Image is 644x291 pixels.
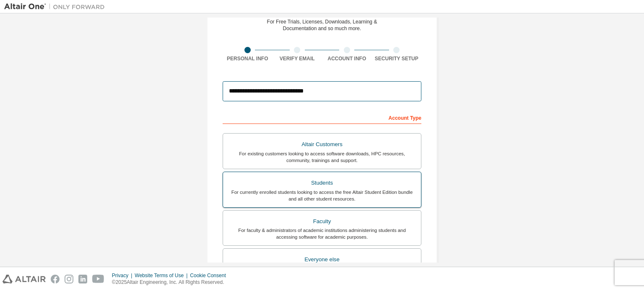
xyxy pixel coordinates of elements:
[112,272,135,279] div: Privacy
[190,272,231,279] div: Cookie Consent
[267,18,377,32] div: For Free Trials, Licenses, Downloads, Learning & Documentation and so much more.
[51,275,60,283] img: facebook.svg
[372,55,422,62] div: Security Setup
[273,55,322,62] div: Verify Email
[135,272,190,279] div: Website Terms of Use
[223,55,273,62] div: Personal Info
[78,275,87,283] img: linkedin.svg
[322,55,372,62] div: Account Info
[3,275,46,283] img: altair_logo.svg
[228,189,416,202] div: For currently enrolled students looking to access the free Altair Student Edition bundle and all ...
[65,275,73,283] img: instagram.svg
[4,3,109,11] img: Altair One
[112,279,231,286] p: © 2025 Altair Engineering, Inc. All Rights Reserved.
[228,177,416,189] div: Students
[92,275,104,283] img: youtube.svg
[228,216,416,227] div: Faculty
[228,150,416,164] div: For existing customers looking to access software downloads, HPC resources, community, trainings ...
[228,139,416,150] div: Altair Customers
[228,227,416,240] div: For faculty & administrators of academic institutions administering students and accessing softwa...
[228,254,416,265] div: Everyone else
[223,111,421,124] div: Account Type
